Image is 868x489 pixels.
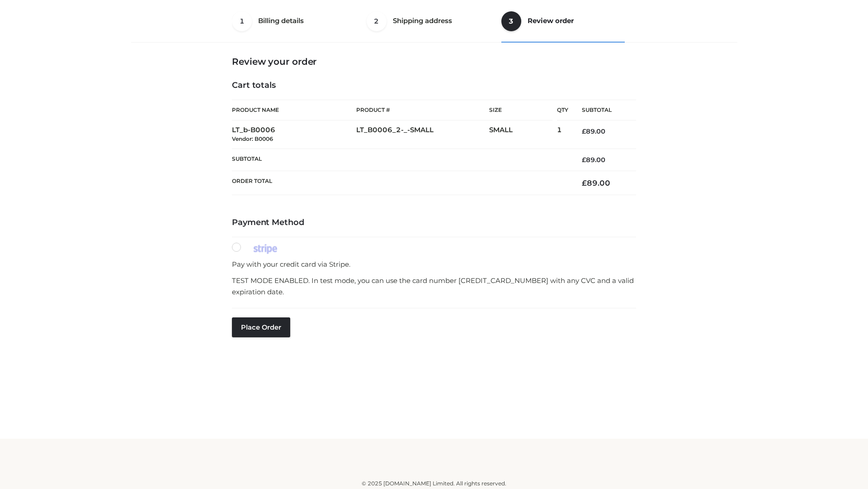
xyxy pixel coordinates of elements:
[134,479,734,488] div: © 2025 [DOMAIN_NAME] Limited. All rights reserved.
[232,259,636,270] p: Pay with your credit card via Stripe.
[489,120,557,149] td: SMALL
[582,178,587,187] span: £
[232,135,273,142] small: Vendor: B0006
[557,100,568,120] th: Qty
[356,120,489,149] td: LT_B0006_2-_-SMALL
[232,149,568,171] th: Subtotal
[582,156,605,164] bdi: 89.00
[582,127,586,135] span: £
[582,178,610,187] bdi: 89.00
[232,81,636,91] h4: Cart totals
[232,317,290,337] button: Place order
[582,156,586,164] span: £
[232,171,568,195] th: Order Total
[232,120,356,149] td: LT_b-B0006
[232,56,636,67] h3: Review your order
[582,127,605,135] bdi: 89.00
[232,275,636,298] p: TEST MODE ENABLED. In test mode, you can use the card number [CREDIT_CARD_NUMBER] with any CVC an...
[232,100,356,120] th: Product Name
[568,100,636,120] th: Subtotal
[232,218,636,228] h4: Payment Method
[489,100,552,120] th: Size
[356,100,489,120] th: Product #
[557,120,568,149] td: 1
